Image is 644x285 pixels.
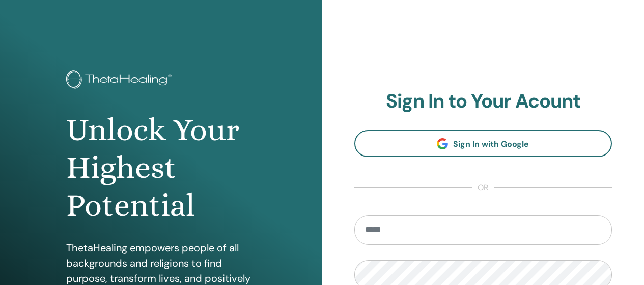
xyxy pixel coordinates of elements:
span: Sign In with Google [453,139,529,149]
h2: Sign In to Your Acount [354,90,612,113]
span: or [472,182,494,194]
h1: Unlock Your Highest Potential [66,111,256,225]
a: Sign In with Google [354,130,612,157]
